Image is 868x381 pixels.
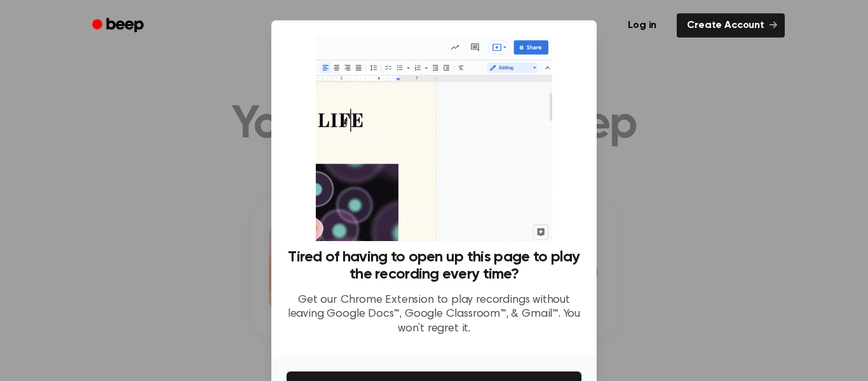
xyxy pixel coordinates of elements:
[287,293,581,336] p: Get our Chrome Extension to play recordings without leaving Google Docs™, Google Classroom™, & Gm...
[316,36,552,241] img: Beep extension in action
[83,13,155,38] a: Beep
[615,11,669,40] a: Log in
[677,13,785,38] a: Create Account
[287,249,581,283] h3: Tired of having to open up this page to play the recording every time?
